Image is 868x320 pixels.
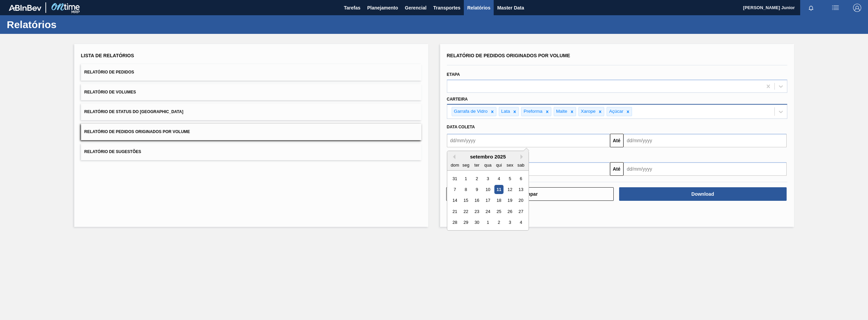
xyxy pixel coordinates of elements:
span: Master Data [497,4,524,12]
div: Choose sexta-feira, 19 de setembro de 2025 [505,196,514,205]
button: Relatório de Pedidos [81,64,421,81]
div: Choose quarta-feira, 10 de setembro de 2025 [483,185,492,194]
img: userActions [831,4,840,12]
img: Logout [853,4,861,12]
div: Choose domingo, 28 de setembro de 2025 [450,218,459,227]
div: Choose sexta-feira, 3 de outubro de 2025 [505,218,514,227]
div: Choose domingo, 7 de setembro de 2025 [450,185,459,194]
div: Choose quinta-feira, 25 de setembro de 2025 [494,207,503,216]
button: Relatório de Pedidos Originados por Volume [81,124,421,140]
div: setembro 2025 [447,154,529,159]
div: Choose segunda-feira, 22 de setembro de 2025 [461,207,470,216]
div: Choose sexta-feira, 12 de setembro de 2025 [505,185,514,194]
div: sex [505,161,514,170]
div: qui [494,161,503,170]
button: Até [610,134,624,147]
span: Gerencial [405,4,427,12]
input: dd/mm/yyyy [447,134,610,147]
div: ter [472,161,481,170]
span: Lista de Relatórios [81,53,134,58]
input: dd/mm/yyyy [624,162,787,176]
div: Choose quinta-feira, 2 de outubro de 2025 [494,218,503,227]
div: Preforma [521,107,544,116]
div: Choose sábado, 4 de outubro de 2025 [516,218,525,227]
div: Choose segunda-feira, 29 de setembro de 2025 [461,218,470,227]
span: Relatório de Status do [GEOGRAPHIC_DATA] [84,109,183,114]
span: Relatório de Volumes [84,90,136,94]
div: Choose quinta-feira, 11 de setembro de 2025 [494,185,503,194]
span: Relatórios [467,4,490,12]
h1: Relatórios [7,21,127,28]
span: Planejamento [367,4,398,12]
div: Xarope [579,107,597,116]
label: Carteira [447,97,468,102]
button: Até [610,162,624,176]
div: Choose terça-feira, 30 de setembro de 2025 [472,218,481,227]
div: Choose sexta-feira, 5 de setembro de 2025 [505,174,514,183]
div: Açúcar [607,107,624,116]
div: Choose domingo, 31 de agosto de 2025 [450,174,459,183]
div: Choose sábado, 20 de setembro de 2025 [516,196,525,205]
div: Choose sábado, 6 de setembro de 2025 [516,174,525,183]
div: Choose terça-feira, 23 de setembro de 2025 [472,207,481,216]
div: Lata [499,107,511,116]
img: TNhmsLtSVTkK8tSr43FrP2fwEKptu5GPRR3wAAAABJRU5ErkJggg== [9,5,41,11]
div: Choose segunda-feira, 15 de setembro de 2025 [461,196,470,205]
div: Choose terça-feira, 16 de setembro de 2025 [472,196,481,205]
div: sab [516,161,525,170]
div: Choose sexta-feira, 26 de setembro de 2025 [505,207,514,216]
div: dom [450,161,459,170]
div: qua [483,161,492,170]
span: Relatório de Pedidos [84,70,134,74]
div: Choose segunda-feira, 1 de setembro de 2025 [461,174,470,183]
div: month 2025-09 [449,173,526,228]
div: seg [461,161,470,170]
span: Relatório de Pedidos Originados por Volume [447,53,570,58]
div: Choose domingo, 21 de setembro de 2025 [450,207,459,216]
button: Relatório de Sugestões [81,144,421,160]
button: Relatório de Volumes [81,84,421,101]
button: Next Month [520,154,525,159]
div: Garrafa de Vidro [452,107,489,116]
div: Choose sábado, 13 de setembro de 2025 [516,185,525,194]
div: Choose quinta-feira, 18 de setembro de 2025 [494,196,503,205]
div: Choose quarta-feira, 1 de outubro de 2025 [483,218,492,227]
span: Data coleta [447,125,475,129]
span: Tarefas [344,4,360,12]
div: Choose quarta-feira, 3 de setembro de 2025 [483,174,492,183]
button: Limpar [446,187,614,201]
div: Choose quinta-feira, 4 de setembro de 2025 [494,174,503,183]
div: Choose sábado, 27 de setembro de 2025 [516,207,525,216]
input: dd/mm/yyyy [624,134,787,147]
div: Choose quarta-feira, 17 de setembro de 2025 [483,196,492,205]
div: Choose domingo, 14 de setembro de 2025 [450,196,459,205]
div: Choose terça-feira, 2 de setembro de 2025 [472,174,481,183]
button: Notificações [800,3,822,13]
span: Transportes [433,4,460,12]
button: Download [619,187,787,201]
div: Choose quarta-feira, 24 de setembro de 2025 [483,207,492,216]
div: Choose segunda-feira, 8 de setembro de 2025 [461,185,470,194]
div: Malte [554,107,568,116]
button: Relatório de Status do [GEOGRAPHIC_DATA] [81,104,421,120]
span: Relatório de Sugestões [84,149,141,154]
label: Etapa [447,72,460,77]
div: Choose terça-feira, 9 de setembro de 2025 [472,185,481,194]
span: Relatório de Pedidos Originados por Volume [84,129,190,134]
button: Previous Month [451,154,455,159]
